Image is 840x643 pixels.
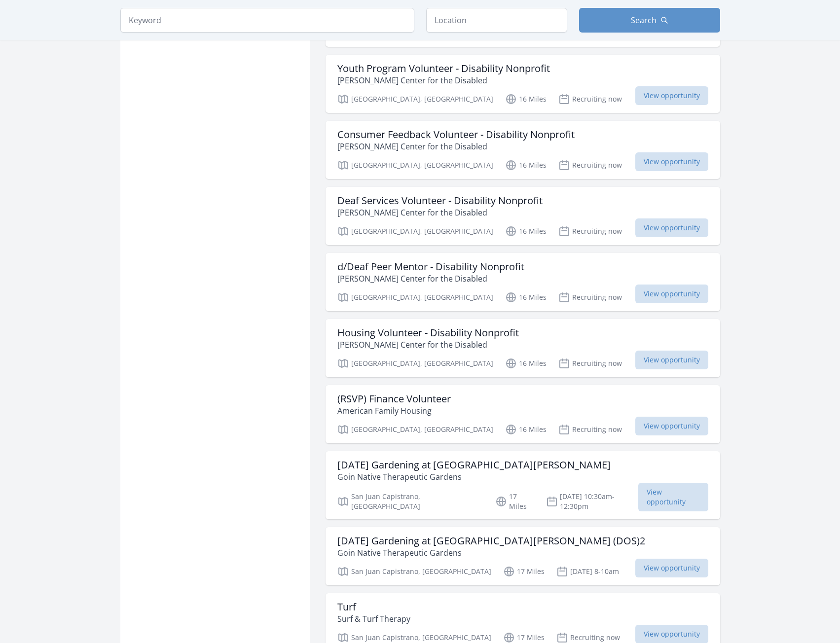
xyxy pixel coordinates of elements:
p: San Juan Capistrano, [GEOGRAPHIC_DATA] [337,566,491,577]
span: View opportunity [635,351,708,369]
a: Consumer Feedback Volunteer - Disability Nonprofit [PERSON_NAME] Center for the Disabled [GEOGRAP... [326,121,720,179]
h3: Housing Volunteer - Disability Nonprofit [337,327,519,339]
p: 16 Miles [505,225,547,237]
p: 17 Miles [495,492,535,511]
p: San Juan Capistrano, [GEOGRAPHIC_DATA] [337,492,483,511]
p: [PERSON_NAME] Center for the Disabled [337,339,519,351]
a: [DATE] Gardening at [GEOGRAPHIC_DATA][PERSON_NAME] Goin Native Therapeutic Gardens San Juan Capis... [326,451,720,519]
a: Housing Volunteer - Disability Nonprofit [PERSON_NAME] Center for the Disabled [GEOGRAPHIC_DATA],... [326,319,720,377]
span: View opportunity [635,285,708,303]
p: [DATE] 8-10am [556,566,619,577]
button: Search [579,8,720,33]
h3: (RSVP) Finance Volunteer [337,393,451,405]
span: View opportunity [638,483,708,511]
p: [GEOGRAPHIC_DATA], [GEOGRAPHIC_DATA] [337,357,493,369]
input: Location [426,8,567,33]
p: [PERSON_NAME] Center for the Disabled [337,141,575,152]
p: Goin Native Therapeutic Gardens [337,471,611,483]
span: View opportunity [635,417,708,435]
p: 16 Miles [505,291,547,303]
h3: [DATE] Gardening at [GEOGRAPHIC_DATA][PERSON_NAME] [337,459,611,471]
p: Recruiting now [558,357,622,369]
p: [DATE] 10:30am-12:30pm [546,492,638,511]
a: [DATE] Gardening at [GEOGRAPHIC_DATA][PERSON_NAME] (DOS)2 Goin Native Therapeutic Gardens San Jua... [326,527,720,585]
p: 17 Miles [503,566,545,577]
p: [GEOGRAPHIC_DATA], [GEOGRAPHIC_DATA] [337,225,493,237]
a: (RSVP) Finance Volunteer American Family Housing [GEOGRAPHIC_DATA], [GEOGRAPHIC_DATA] 16 Miles Re... [326,385,720,443]
p: [PERSON_NAME] Center for the Disabled [337,207,543,218]
a: Deaf Services Volunteer - Disability Nonprofit [PERSON_NAME] Center for the Disabled [GEOGRAPHIC_... [326,187,720,245]
p: Recruiting now [558,291,622,303]
p: Recruiting now [558,225,622,237]
span: View opportunity [635,559,708,577]
h3: [DATE] Gardening at [GEOGRAPHIC_DATA][PERSON_NAME] (DOS)2 [337,535,645,547]
p: [GEOGRAPHIC_DATA], [GEOGRAPHIC_DATA] [337,424,493,435]
a: d/Deaf Peer Mentor - Disability Nonprofit [PERSON_NAME] Center for the Disabled [GEOGRAPHIC_DATA]... [326,253,720,311]
span: View opportunity [635,218,708,237]
h3: Turf [337,601,410,613]
p: 16 Miles [505,93,547,105]
p: 16 Miles [505,424,547,435]
span: View opportunity [635,152,708,171]
p: American Family Housing [337,405,451,417]
p: Recruiting now [558,159,622,171]
p: [GEOGRAPHIC_DATA], [GEOGRAPHIC_DATA] [337,159,493,171]
p: [PERSON_NAME] Center for the Disabled [337,273,524,285]
p: Goin Native Therapeutic Gardens [337,547,645,559]
h3: Consumer Feedback Volunteer - Disability Nonprofit [337,129,575,141]
input: Keyword [120,8,414,33]
p: [GEOGRAPHIC_DATA], [GEOGRAPHIC_DATA] [337,93,493,105]
h3: d/Deaf Peer Mentor - Disability Nonprofit [337,261,524,273]
p: 16 Miles [505,357,547,369]
p: Recruiting now [558,424,622,435]
span: Search [631,14,657,26]
h3: Youth Program Volunteer - Disability Nonprofit [337,63,550,74]
p: [GEOGRAPHIC_DATA], [GEOGRAPHIC_DATA] [337,291,493,303]
p: Recruiting now [558,93,622,105]
h3: Deaf Services Volunteer - Disability Nonprofit [337,195,543,207]
a: Youth Program Volunteer - Disability Nonprofit [PERSON_NAME] Center for the Disabled [GEOGRAPHIC_... [326,55,720,113]
p: 16 Miles [505,159,547,171]
span: View opportunity [635,86,708,105]
p: [PERSON_NAME] Center for the Disabled [337,74,550,86]
p: Surf & Turf Therapy [337,613,410,625]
